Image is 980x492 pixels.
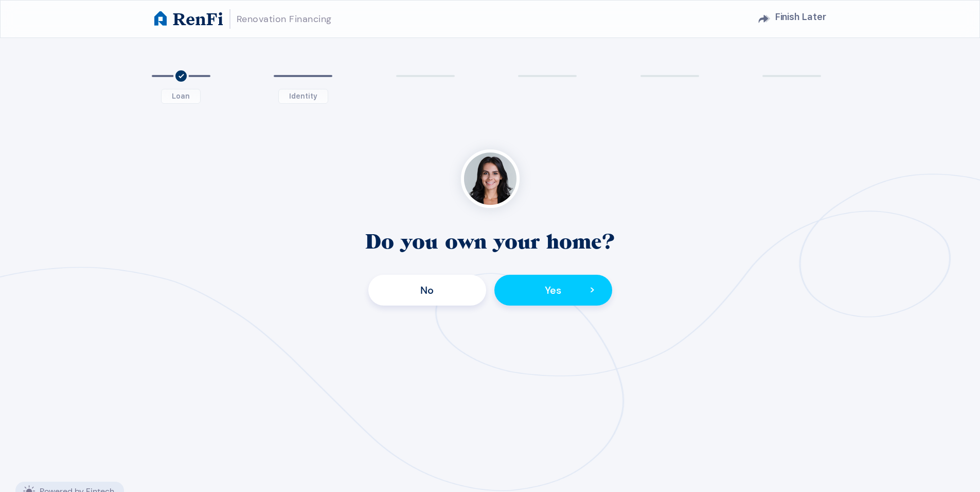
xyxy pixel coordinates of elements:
[590,281,595,299] span: >
[237,11,332,27] h3: Renovation Financing
[173,68,189,84] i: 1
[154,10,223,28] a: RenFi
[420,283,434,297] span: No
[288,226,692,257] p: Do you own your home?
[278,89,328,104] span: Identity
[368,275,486,306] button: No
[161,89,201,104] span: Loan
[545,283,561,297] span: Yes
[173,10,223,28] h1: RenFi
[494,275,612,306] button: Yes>
[775,7,826,27] h2: Finish Later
